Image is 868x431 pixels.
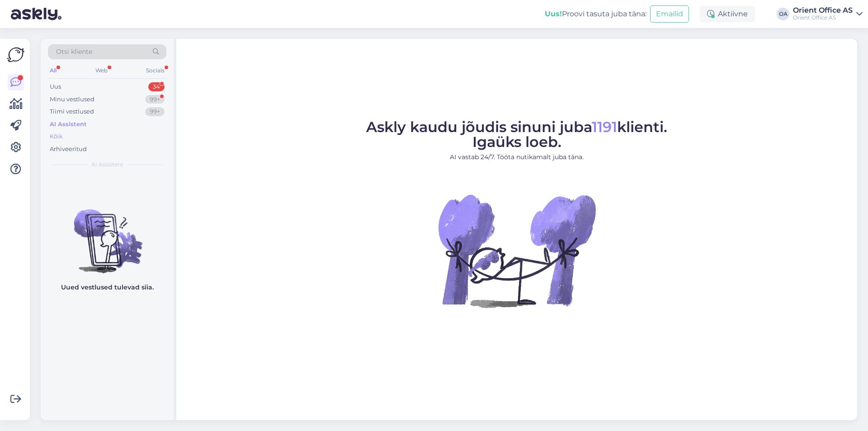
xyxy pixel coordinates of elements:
[50,145,87,154] div: Arhiveeritud
[50,82,61,91] div: Uus
[366,152,667,162] p: AI vastab 24/7. Tööta nutikamalt juba täna.
[94,65,109,76] div: Web
[700,6,755,22] div: Aktiivne
[793,7,863,21] a: Orient Office ASOrient Office AS
[145,95,165,104] div: 99+
[41,193,174,275] img: No chats
[61,283,154,292] p: Uued vestlused tulevad siia.
[91,161,123,169] span: AI Assistent
[545,9,646,19] div: Proovi tasuta juba täna:
[793,7,853,14] div: Orient Office AS
[777,8,789,20] div: OA
[148,82,165,91] div: 34
[435,169,598,332] img: No Chat active
[50,95,94,104] div: Minu vestlused
[545,9,562,18] b: Uus!
[50,132,63,141] div: Kõik
[50,120,87,129] div: AI Assistent
[56,47,92,57] span: Otsi kliente
[592,118,617,136] span: 1191
[793,14,853,21] div: Orient Office AS
[145,107,165,116] div: 99+
[366,118,667,151] span: Askly kaudu jõudis sinuni juba klienti. Igaüks loeb.
[650,5,689,23] button: Emailid
[48,65,58,76] div: All
[50,107,94,116] div: Tiimi vestlused
[7,46,24,63] img: Askly Logo
[144,65,166,76] div: Socials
